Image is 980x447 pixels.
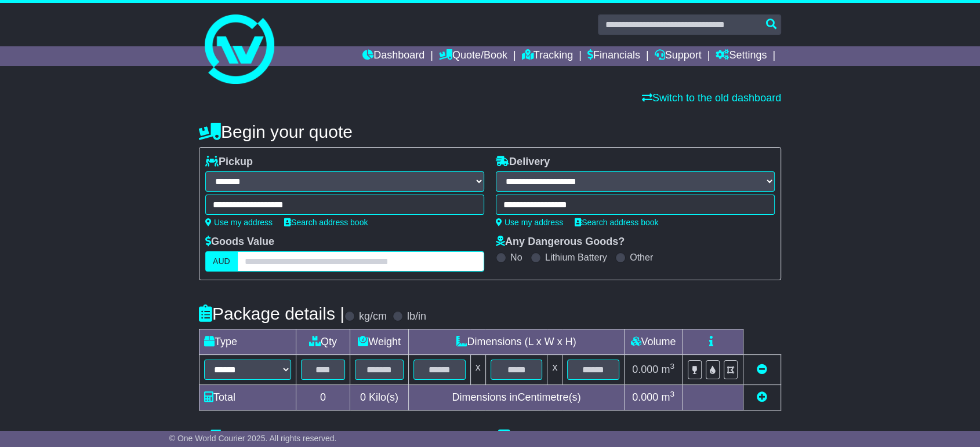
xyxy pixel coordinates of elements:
[205,236,274,248] label: Goods Value
[642,92,781,104] a: Switch to the old dashboard
[470,355,485,385] td: x
[624,329,682,355] td: Volume
[284,218,368,227] a: Search address book
[408,385,624,411] td: Dimensions in Centimetre(s)
[205,251,238,272] label: AUD
[407,310,426,323] label: lb/in
[545,252,607,263] label: Lithium Battery
[587,46,640,66] a: Financials
[670,362,674,371] sup: 3
[205,156,253,168] label: Pickup
[496,156,550,168] label: Delivery
[575,218,658,227] a: Search address book
[199,304,344,323] h4: Package details |
[716,46,767,66] a: Settings
[296,329,350,355] td: Qty
[199,329,296,355] td: Type
[359,310,387,323] label: kg/cm
[630,252,653,263] label: Other
[632,391,658,403] span: 0.000
[632,364,658,375] span: 0.000
[661,364,674,375] span: m
[439,46,507,66] a: Quote/Book
[362,46,424,66] a: Dashboard
[296,385,350,411] td: 0
[205,218,273,227] a: Use my address
[360,391,366,403] span: 0
[522,46,573,66] a: Tracking
[757,364,767,375] a: Remove this item
[496,236,625,248] label: Any Dangerous Goods?
[350,385,409,411] td: Kilo(s)
[655,46,702,66] a: Support
[757,391,767,403] a: Add new item
[199,122,781,141] h4: Begin your quote
[547,355,562,385] td: x
[408,329,624,355] td: Dimensions (L x W x H)
[350,329,409,355] td: Weight
[496,218,563,227] a: Use my address
[169,434,337,443] span: © One World Courier 2025. All rights reserved.
[670,390,674,398] sup: 3
[661,391,674,403] span: m
[199,385,296,411] td: Total
[510,252,522,263] label: No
